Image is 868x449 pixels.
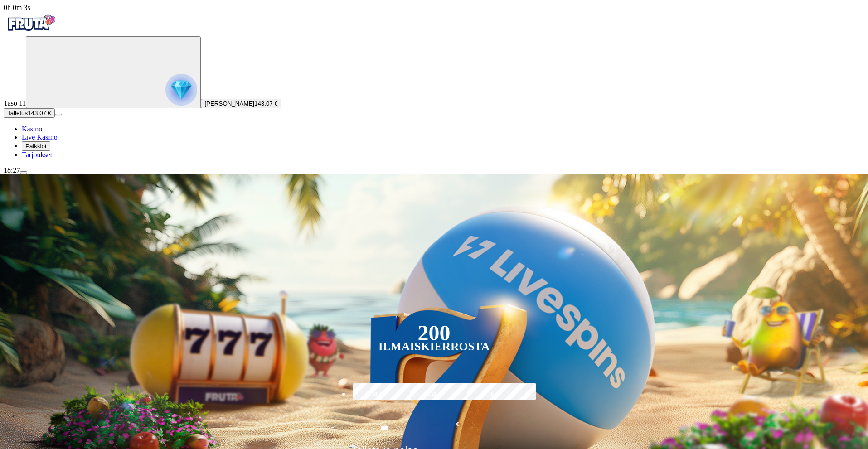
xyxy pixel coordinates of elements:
[4,108,55,118] button: Talletusplus icon143.07 €
[378,341,490,352] div: Ilmaiskierrosta
[28,110,51,116] span: 143.07 €
[408,381,461,408] label: 150 €
[7,110,28,116] span: Talletus
[55,114,62,116] button: menu
[22,151,52,159] span: Tarjoukset
[22,125,42,133] a: diamond iconKasino
[4,166,20,174] span: 18:27
[4,28,58,36] a: Fruta
[26,36,201,108] button: reward progress
[22,151,52,159] a: gift-inverted iconTarjoukset
[4,99,26,107] span: Taso 11
[350,381,403,408] label: 50 €
[201,99,281,108] button: [PERSON_NAME]143.07 €
[254,100,278,107] span: 143.07 €
[356,442,359,447] span: €
[165,74,197,106] img: reward progress
[4,12,58,34] img: Fruta
[4,12,864,159] nav: Primary
[417,328,450,338] div: 200
[20,171,27,174] button: menu
[204,100,254,107] span: [PERSON_NAME]
[456,420,459,429] span: €
[22,141,50,151] button: reward iconPalkkiot
[4,4,30,11] span: user session time
[22,133,58,141] a: poker-chip iconLive Kasino
[465,381,518,408] label: 250 €
[25,143,47,150] span: Palkkiot
[22,133,58,141] span: Live Kasino
[22,125,42,133] span: Kasino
